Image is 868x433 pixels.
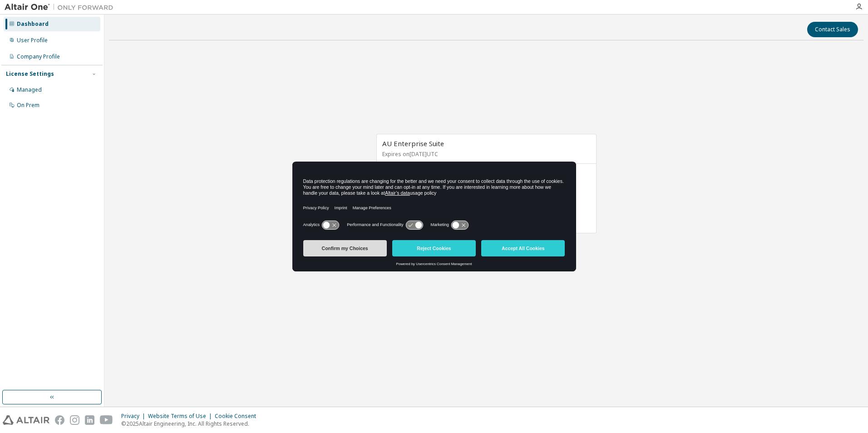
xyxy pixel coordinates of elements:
p: © 2025 Altair Engineering, Inc. All Rights Reserved. [121,420,261,428]
div: Managed [17,86,42,93]
img: altair_logo.svg [3,415,49,425]
div: Dashboard [17,20,49,28]
div: License Settings [6,70,54,78]
div: On Prem [17,102,39,109]
img: facebook.svg [55,415,64,425]
p: Expires on [DATE] UTC [382,150,588,158]
div: Cookie Consent [215,413,261,420]
img: instagram.svg [70,415,79,425]
div: User Profile [17,37,48,44]
div: Privacy [121,413,148,420]
span: AU Enterprise Suite [382,139,444,148]
img: Altair One [5,3,118,12]
img: youtube.svg [100,415,113,425]
div: Company Profile [17,53,60,60]
div: Website Terms of Use [148,413,215,420]
button: Contact Sales [807,22,858,37]
img: linkedin.svg [85,415,94,425]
